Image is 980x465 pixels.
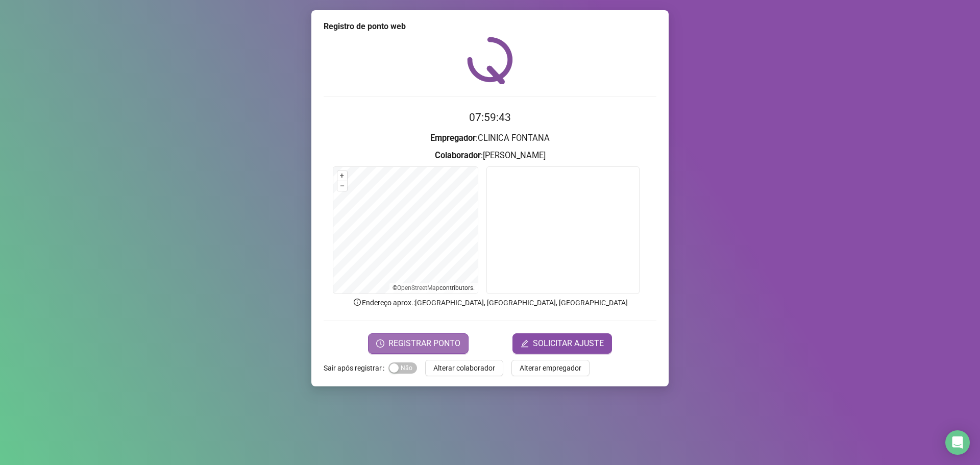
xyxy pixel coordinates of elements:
[388,337,460,350] span: REGISTRAR PONTO
[425,360,503,376] button: Alterar colaborador
[511,360,590,376] button: Alterar empregador
[324,149,656,162] h3: : [PERSON_NAME]
[324,132,656,145] h3: : CLINICA FONTANA
[945,430,970,455] div: Open Intercom Messenger
[433,362,495,374] span: Alterar colaborador
[393,284,475,291] li: © contributors.
[368,333,469,354] button: REGISTRAR PONTO
[397,284,439,291] a: OpenStreetMap
[324,297,656,308] p: Endereço aprox. : [GEOGRAPHIC_DATA], [GEOGRAPHIC_DATA], [GEOGRAPHIC_DATA]
[521,339,529,348] span: edit
[376,339,384,348] span: clock-circle
[533,337,604,350] span: SOLICITAR AJUSTE
[512,333,612,354] button: editSOLICITAR AJUSTE
[430,133,476,143] strong: Empregador
[324,20,656,33] div: Registro de ponto web
[324,360,388,376] label: Sair após registrar
[467,37,513,84] img: QRPoint
[520,362,581,374] span: Alterar empregador
[435,151,481,160] strong: Colaborador
[353,298,362,307] span: info-circle
[337,171,347,181] button: +
[469,111,511,124] time: 07:59:43
[337,181,347,191] button: –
